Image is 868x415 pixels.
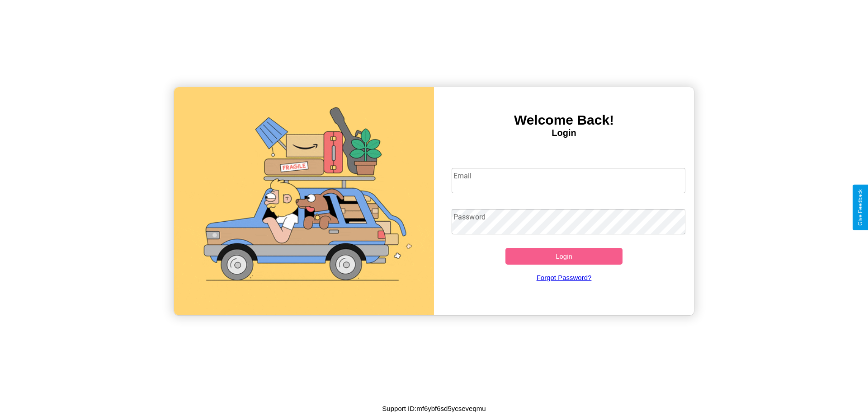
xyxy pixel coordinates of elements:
[434,128,694,138] h4: Login
[505,248,623,265] button: Login
[447,265,681,290] a: Forgot Password?
[174,87,434,315] img: gif
[434,112,694,128] h3: Welcome Back!
[382,402,486,415] p: Support ID: mf6ybf6sd5ycseveqmu
[857,189,863,226] div: Give Feedback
